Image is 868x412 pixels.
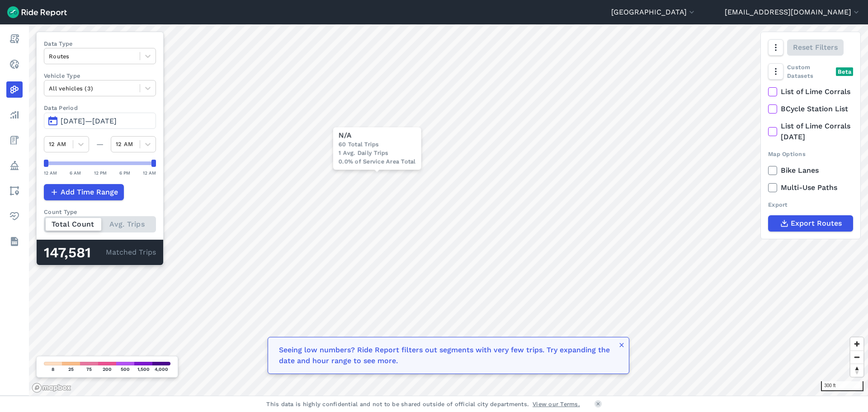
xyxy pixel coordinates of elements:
a: Heatmaps [6,81,23,98]
label: BCycle Station List [768,104,853,114]
div: N/A [339,131,416,140]
label: Data Period [44,104,156,112]
canvas: Map [29,24,868,396]
div: Beta [836,67,853,76]
div: 0.0% of Service Area Total [339,157,416,166]
a: Datasets [6,233,23,250]
label: List of Lime Corrals [768,86,853,97]
a: Health [6,208,23,224]
div: 147,581 [44,247,106,259]
div: 6 PM [119,169,130,177]
div: Custom Datasets [768,63,853,80]
div: Count Type [44,208,156,216]
a: Realtime [6,56,23,72]
span: [DATE]—[DATE] [61,117,117,125]
button: [EMAIL_ADDRESS][DOMAIN_NAME] [725,7,861,18]
div: 12 AM [44,169,57,177]
label: List of Lime Corrals [DATE] [768,121,853,142]
a: Mapbox logo [32,383,71,393]
a: View our Terms. [533,400,580,408]
button: Reset Filters [787,39,844,56]
button: [GEOGRAPHIC_DATA] [611,7,696,18]
label: Vehicle Type [44,71,156,80]
button: Zoom in [850,337,863,350]
img: Ride Report [7,6,67,18]
div: 6 AM [70,169,81,177]
button: Export Routes [768,215,853,232]
a: Analyze [6,107,23,123]
span: Add Time Range [61,187,118,198]
div: Export [768,200,853,209]
div: 1 Avg. Daily Trips [339,149,416,157]
div: Map Options [768,150,853,158]
a: Areas [6,183,23,199]
label: Data Type [44,39,156,48]
button: Add Time Range [44,184,124,200]
button: [DATE]—[DATE] [44,113,156,129]
a: Report [6,31,23,47]
a: Fees [6,132,23,148]
button: Reset bearing to north [850,364,863,377]
div: 12 PM [94,169,107,177]
div: Matched Trips [37,240,163,265]
div: 12 AM [143,169,156,177]
span: Export Routes [791,218,842,229]
div: 300 ft [821,381,863,391]
button: Zoom out [850,350,863,364]
label: Multi-Use Paths [768,182,853,193]
a: Policy [6,157,23,174]
div: 60 Total Trips [339,140,416,148]
label: Bike Lanes [768,165,853,176]
span: Reset Filters [793,42,838,53]
div: — [89,139,111,150]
